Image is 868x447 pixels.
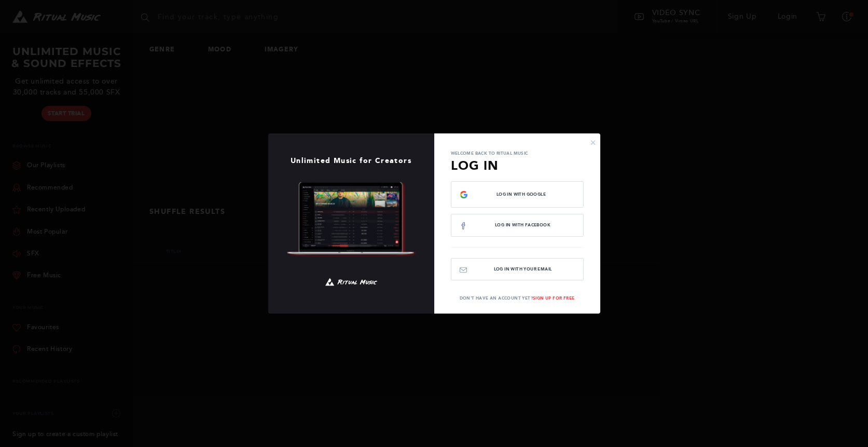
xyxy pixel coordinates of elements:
[325,274,377,290] img: Ritual Music
[533,295,574,301] a: Sign Up For Free
[451,150,584,156] p: Welcome back to Ritual Music
[451,156,584,175] h3: Log In
[451,214,584,236] button: Log In with Facebook
[434,295,600,301] p: Don't have an account yet?
[451,258,584,280] button: Log In with your email
[460,191,468,199] img: g-logo.png
[468,192,575,197] span: Log In with Google
[286,182,416,257] img: Ritual Music
[268,157,434,165] h1: Unlimited Music for Creators
[590,138,596,147] button: ×
[451,181,584,208] button: Log In with Google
